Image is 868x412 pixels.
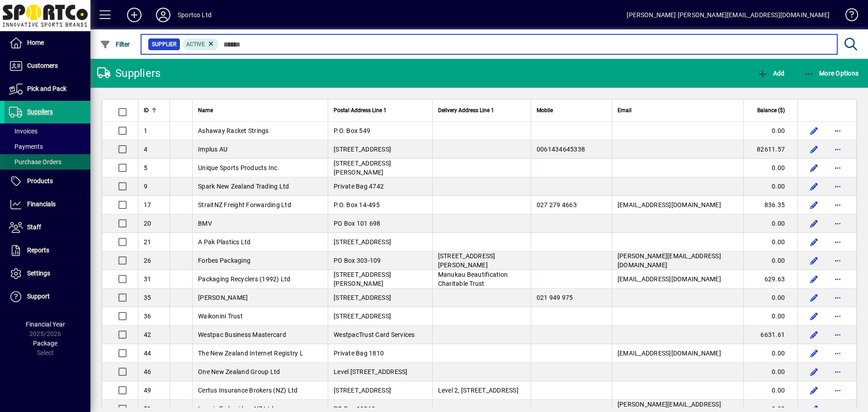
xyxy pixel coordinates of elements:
a: Settings [5,262,90,285]
td: 0.00 [743,381,797,400]
span: More Options [804,70,859,77]
span: WestpacTrust Card Services [334,331,415,338]
button: Edit [807,290,821,305]
span: 0061434645338 [537,146,585,153]
button: Edit [807,235,821,249]
a: Purchase Orders [5,154,90,170]
td: 0.00 [743,344,797,363]
span: 21 [144,238,151,246]
span: [EMAIL_ADDRESS][DOMAIN_NAME] [618,201,721,208]
td: 0.00 [743,214,797,233]
div: Suppliers [97,66,160,81]
a: Financials [5,193,90,216]
span: Private Bag 1810 [334,350,384,357]
span: Reports [27,246,49,254]
a: Staff [5,216,90,239]
span: [STREET_ADDRESS][PERSON_NAME] [334,271,391,287]
a: Customers [5,55,90,77]
button: Edit [807,198,821,212]
span: Mobile [537,105,553,115]
span: Implus AU [198,146,227,153]
span: Delivery Address Line 1 [438,105,494,115]
span: 9 [144,183,147,190]
span: Postal Address Line 1 [334,105,387,115]
span: Name [198,105,213,115]
span: Support [27,293,50,300]
div: Name [198,105,322,115]
span: Add [757,70,784,77]
a: Home [5,32,90,54]
div: [PERSON_NAME] [PERSON_NAME][EMAIL_ADDRESS][DOMAIN_NAME] [627,8,830,22]
button: More options [830,235,845,249]
td: 0.00 [743,159,797,177]
a: Products [5,170,90,193]
span: [EMAIL_ADDRESS][DOMAIN_NAME] [618,350,721,357]
span: Waikonini Trust [198,313,243,320]
td: 629.63 [743,270,797,289]
button: More options [830,290,845,305]
span: 42 [144,331,151,338]
div: Balance ($) [749,105,793,115]
span: [STREET_ADDRESS][PERSON_NAME] [334,160,391,176]
a: Pick and Pack [5,78,90,100]
span: 46 [144,368,151,375]
button: More options [830,179,845,194]
span: Staff [27,223,41,231]
span: Certus Insurance Brokers (NZ) Ltd [198,387,297,394]
a: Payments [5,139,90,154]
span: 17 [144,201,151,208]
span: Payments [9,143,43,150]
button: Profile [149,7,178,23]
button: Edit [807,383,821,398]
span: [PERSON_NAME] [198,294,248,301]
td: 82611.57 [743,140,797,159]
span: Financials [27,200,56,208]
td: 0.00 [743,233,797,251]
span: Customers [27,62,58,69]
span: PO Box 101 698 [334,220,381,227]
span: Settings [27,270,50,277]
button: Edit [807,179,821,194]
span: [STREET_ADDRESS] [334,294,391,301]
span: [STREET_ADDRESS] [334,387,391,394]
span: Email [618,105,632,115]
span: 49 [144,387,151,394]
button: More options [830,161,845,175]
td: 836.35 [743,196,797,214]
span: 36 [144,313,151,320]
div: Email [618,105,738,115]
div: Sportco Ltd [178,8,212,22]
span: One New Zealand Group Ltd [198,368,280,375]
span: P.O. Box 14-495 [334,201,380,208]
a: Invoices [5,123,90,139]
button: Add [120,7,149,23]
button: Edit [807,365,821,379]
span: Purchase Orders [9,158,61,166]
span: 1 [144,127,147,134]
button: More options [830,216,845,231]
button: Edit [807,309,821,323]
button: Edit [807,123,821,138]
span: 20 [144,220,151,227]
span: A Pak Plastics Ltd [198,238,251,246]
button: Filter [98,36,132,52]
a: Support [5,285,90,308]
span: Suppliers [27,108,53,115]
span: Pick and Pack [27,85,66,92]
button: More options [830,346,845,360]
td: 0.00 [743,363,797,381]
span: Westpac Business Mastercard [198,331,286,338]
button: More options [830,253,845,268]
span: P.O. Box 549 [334,127,370,134]
button: More options [830,123,845,138]
span: Manukau Beautification Charitable Trust [438,271,508,287]
button: Add [755,65,787,81]
span: Level [STREET_ADDRESS] [334,368,408,375]
span: Balance ($) [757,105,785,115]
span: Filter [100,41,130,48]
button: More options [830,327,845,342]
span: StraitNZ Freight Forwarding Ltd [198,201,291,208]
span: Private Bag 4742 [334,183,384,190]
span: Packaging Recyclers (1992) Ltd [198,275,291,283]
button: Edit [807,142,821,156]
